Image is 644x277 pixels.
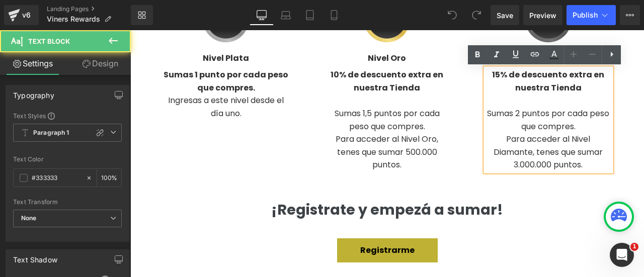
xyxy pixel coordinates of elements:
[385,22,451,34] b: Nivel Diamante
[47,5,131,13] a: Landing Pages
[207,208,307,232] a: Registrarme
[630,243,638,251] span: 1
[250,5,274,25] a: Desktop
[274,5,298,25] a: Laptop
[131,5,153,25] a: New Library
[97,169,121,187] div: %
[67,52,133,75] a: Design
[529,10,556,21] span: Preview
[33,64,158,89] p: Ingresas a este nivel desde el día uno.
[355,103,481,141] p: Para acceder al Nivel Diamante, tenes que sumar 3.000.000 puntos.
[13,199,122,206] div: Text Transform
[620,5,640,25] button: More
[32,172,81,183] input: Color
[573,11,598,19] span: Publish
[237,22,276,34] b: Nivel Oro
[497,10,513,21] span: Save
[523,5,562,25] a: Preview
[13,250,57,264] div: Text Shadow
[442,5,462,25] button: Undo
[4,5,39,25] a: v6
[567,5,616,25] button: Publish
[230,214,284,226] span: Registrarme
[13,156,122,163] div: Text Color
[21,214,37,222] b: None
[194,77,319,103] p: Sumas 1,5 puntos por cada peso que compres.
[355,77,481,103] p: Sumas 2 puntos por cada peso que compres.
[200,39,313,63] strong: 10% de descuento extra en nuestra Tienda
[15,166,499,193] h2: ¡Registrate y empezá a sumar!
[28,37,70,45] span: Text Block
[33,129,69,137] b: Paragraph 1
[298,5,322,25] a: Tablet
[466,5,487,25] button: Redo
[72,22,119,34] b: Nivel Plata
[47,15,100,23] span: Viners Rewards
[33,39,158,63] strong: Sumas 1 punto por cada peso que compres.
[610,243,634,267] iframe: Intercom live chat
[194,103,319,141] p: Para acceder al Nivel Oro, tenes que sumar 500.000 puntos.
[362,39,474,63] span: 15% de descuento extra en nuestra Tienda
[322,5,346,25] a: Mobile
[13,85,54,100] div: Typography
[13,112,122,120] div: Text Styles
[20,9,33,22] div: v6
